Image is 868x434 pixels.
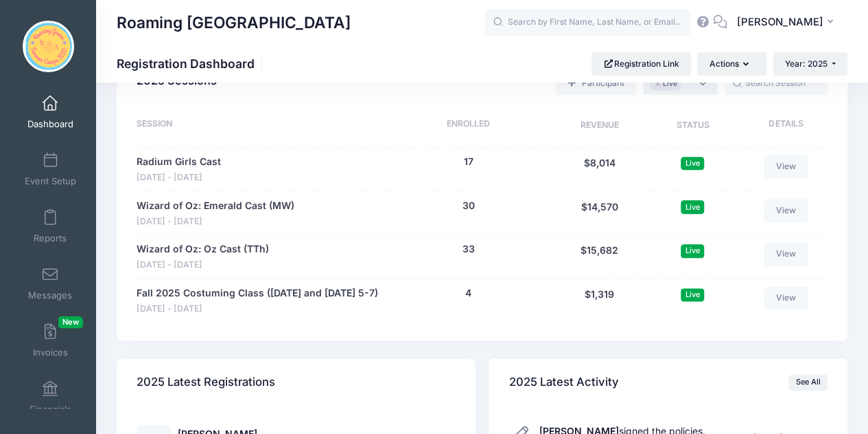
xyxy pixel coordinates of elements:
[484,9,690,36] input: Search by First Name, Last Name, or Email...
[738,118,828,134] div: Details
[650,77,680,90] li: Live
[551,118,648,134] div: Revenue
[663,78,677,89] span: Live
[773,52,847,76] button: Year: 2025
[137,286,378,301] a: Fall 2025 Costuming Class ([DATE] and [DATE] 5-7)
[725,72,828,95] input: Search Session
[764,242,808,265] a: View
[33,347,68,358] span: Invoices
[18,145,83,193] a: Event Setup
[462,199,474,213] button: 30
[551,155,648,184] div: $8,014
[18,202,83,250] a: Reports
[785,58,828,69] span: Year: 2025
[28,290,72,301] span: Messages
[681,244,704,257] span: Live
[551,286,648,316] div: $1,319
[137,171,221,184] span: [DATE] - [DATE]
[463,155,473,169] button: 17
[555,72,636,95] a: Add a new manual registration
[18,316,83,365] a: InvoicesNew
[18,259,83,307] a: Messages
[654,81,662,86] button: Remove item
[18,373,83,422] a: Financials
[681,288,704,301] span: Live
[551,199,648,228] div: $14,570
[462,242,474,257] button: 33
[137,215,294,228] span: [DATE] - [DATE]
[58,316,83,328] span: New
[23,21,74,72] img: Roaming Gnome Theatre
[18,88,83,136] a: Dashboard
[681,200,704,213] span: Live
[27,118,73,130] span: Dashboard
[736,14,823,30] span: [PERSON_NAME]
[117,56,266,71] h1: Registration Dashboard
[465,286,471,301] button: 4
[788,374,828,391] a: See All
[764,286,808,310] a: View
[137,303,378,316] span: [DATE] - [DATE]
[509,362,619,402] h4: 2025 Latest Activity
[137,155,221,169] a: Radium Girls Cast
[551,242,648,272] div: $15,682
[30,404,71,415] span: Financials
[25,175,76,187] span: Event Setup
[34,232,67,244] span: Reports
[697,52,766,76] button: Actions
[681,157,704,170] span: Live
[648,118,738,134] div: Status
[727,7,847,39] button: [PERSON_NAME]
[764,199,808,222] a: View
[386,118,552,134] div: Enrolled
[684,77,690,89] textarea: Search
[591,52,691,76] a: Registration Link
[137,259,269,272] span: [DATE] - [DATE]
[137,362,275,402] h4: 2025 Latest Registrations
[137,118,385,134] div: Session
[137,199,294,213] a: Wizard of Oz: Emerald Cast (MW)
[117,7,351,39] h1: Roaming [GEOGRAPHIC_DATA]
[764,155,808,178] a: View
[137,242,269,257] a: Wizard of Oz: Oz Cast (TTh)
